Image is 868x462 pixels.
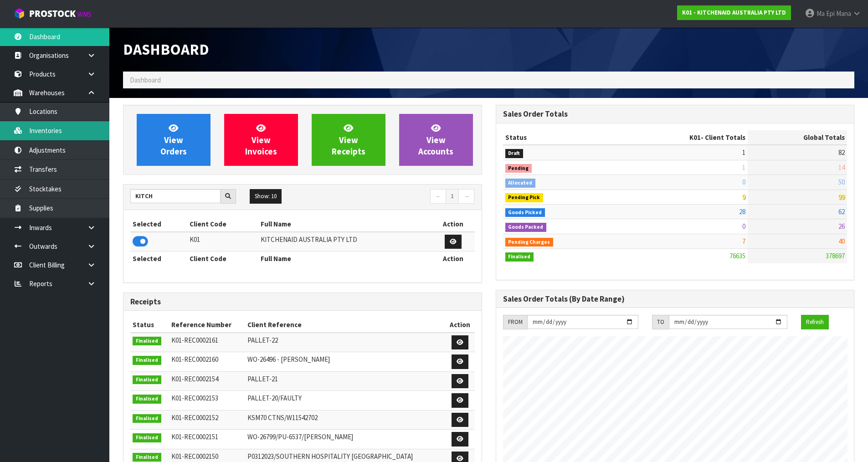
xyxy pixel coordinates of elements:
[505,164,532,173] span: Pending
[616,130,748,145] th: - Client Totals
[801,315,829,329] button: Refresh
[838,222,845,231] span: 26
[652,315,669,329] div: TO
[742,178,745,186] span: 0
[742,222,745,231] span: 0
[430,189,446,204] a: ←
[505,208,545,217] span: Goods Picked
[133,453,161,462] span: Finalised
[130,189,221,203] input: Search clients
[171,355,218,364] span: K01-REC0002160
[838,193,845,201] span: 99
[130,252,187,266] th: Selected
[187,252,258,266] th: Client Code
[130,318,169,332] th: Status
[742,237,745,246] span: 7
[133,395,161,404] span: Finalised
[123,40,209,59] span: Dashboard
[332,123,365,157] span: View Receipts
[399,114,473,166] a: ViewAccounts
[160,123,187,157] span: View Orders
[14,8,25,19] img: cube-alt.png
[431,252,474,266] th: Action
[505,238,554,247] span: Pending Charges
[505,193,544,202] span: Pending Pick
[133,337,161,346] span: Finalised
[133,414,161,423] span: Finalised
[224,114,298,166] a: ViewInvoices
[312,114,385,166] a: ViewReceipts
[247,413,318,422] span: KSM70 CTNS/W11542702
[137,114,211,166] a: ViewOrders
[245,123,277,157] span: View Invoices
[250,189,282,204] button: Show: 10
[247,394,302,402] span: PALLET-20/FAULTY
[838,148,845,157] span: 82
[838,237,845,246] span: 40
[505,149,524,158] span: Draft
[682,9,786,16] strong: K01 - KITCHENAID AUSTRALIA PTY LTD
[418,123,453,157] span: View Accounts
[505,223,547,232] span: Goods Packed
[503,295,847,303] h3: Sales Order Totals (By Date Range)
[446,189,459,204] a: 1
[739,207,745,216] span: 28
[742,163,745,172] span: 1
[838,178,845,186] span: 50
[247,375,278,383] span: PALLET-21
[503,130,617,145] th: Status
[187,217,258,231] th: Client Code
[133,356,161,365] span: Finalised
[245,318,445,332] th: Client Reference
[169,318,245,332] th: Reference Number
[817,9,835,18] span: Ma Epi
[247,336,278,344] span: PALLET-22
[171,375,218,383] span: K01-REC0002154
[171,432,218,441] span: K01-REC0002151
[309,189,475,205] nav: Page navigation
[826,252,845,260] span: 378697
[503,315,527,329] div: FROM
[171,452,218,461] span: K01-REC0002150
[247,432,353,441] span: WO-26799/PU-6537/[PERSON_NAME]
[130,217,187,231] th: Selected
[742,148,745,157] span: 1
[505,179,536,188] span: Allocated
[836,9,851,18] span: Mana
[130,298,475,306] h3: Receipts
[503,110,847,118] h3: Sales Order Totals
[742,193,745,201] span: 9
[130,76,161,84] span: Dashboard
[247,355,330,364] span: WO-26496 - [PERSON_NAME]
[729,252,745,260] span: 76635
[838,163,845,172] span: 14
[445,318,475,332] th: Action
[458,189,474,204] a: →
[133,375,161,385] span: Finalised
[748,130,847,145] th: Global Totals
[247,452,413,461] span: P0312023/SOUTHERN HOSPITALITY [GEOGRAPHIC_DATA]
[505,252,534,262] span: Finalised
[677,5,791,20] a: K01 - KITCHENAID AUSTRALIA PTY LTD
[133,433,161,442] span: Finalised
[171,394,218,402] span: K01-REC0002153
[187,232,258,252] td: K01
[171,336,218,344] span: K01-REC0002161
[689,133,701,142] span: K01
[258,217,431,231] th: Full Name
[838,207,845,216] span: 62
[258,252,431,266] th: Full Name
[258,232,431,252] td: KITCHENAID AUSTRALIA PTY LTD
[431,217,474,231] th: Action
[77,10,92,19] small: WMS
[171,413,218,422] span: K01-REC0002152
[29,8,76,20] span: ProStock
